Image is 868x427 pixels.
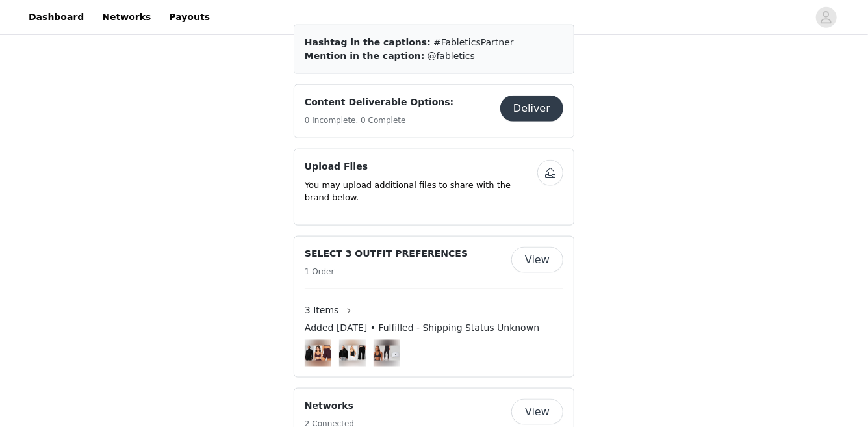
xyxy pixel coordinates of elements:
h5: 0 Incomplete, 0 Complete [305,114,453,126]
span: Hashtag in the captions: [305,37,431,47]
button: View [511,399,563,425]
img: #16 OUTFIT [339,346,366,361]
div: SELECT 3 OUTFIT PREFERENCES [294,236,574,378]
img: #17 OUTFIT [305,346,331,361]
h4: SELECT 3 OUTFIT PREFERENCES [305,247,468,261]
div: Content Deliverable Options: [294,84,574,138]
span: #FableticsPartner [433,37,514,47]
span: @fabletics [428,51,475,61]
a: Dashboard [21,3,92,32]
img: #13 OUTFIT [374,346,400,361]
a: Payouts [161,3,218,32]
span: Added [DATE] • Fulfilled - Shipping Status Unknown [305,321,539,335]
p: You may upload additional files to share with the brand below. [305,179,537,204]
div: avatar [820,7,832,28]
button: Deliver [500,96,563,122]
span: Mention in the caption: [305,51,424,61]
h4: Content Deliverable Options: [305,96,453,109]
a: Networks [94,3,159,32]
h4: Networks [305,399,354,413]
span: 3 Items [305,304,339,317]
button: View [511,247,563,273]
h5: 1 Order [305,266,468,278]
h4: Upload Files [305,160,537,174]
